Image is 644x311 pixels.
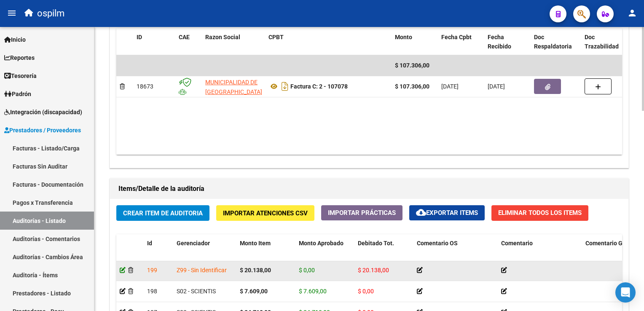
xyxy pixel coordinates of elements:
[581,28,632,56] datatable-header-cell: Doc Trazabilidad
[147,267,157,273] span: 199
[531,28,581,56] datatable-header-cell: Doc Respaldatoria
[4,107,82,117] span: Integración (discapacidad)
[395,62,429,69] span: $ 107.306,00
[216,205,314,221] button: Importar Atenciones CSV
[299,240,343,247] span: Monto Aprobado
[484,28,531,56] datatable-header-cell: Fecha Recibido
[491,205,588,221] button: Eliminar Todos los Items
[395,34,412,40] span: Monto
[441,83,459,90] span: [DATE]
[354,234,413,271] datatable-header-cell: Debitado Tot.
[240,240,271,247] span: Monto Item
[133,28,175,56] datatable-header-cell: ID
[175,28,202,56] datatable-header-cell: CAE
[223,209,308,217] span: Importar Atenciones CSV
[627,8,637,18] mat-icon: person
[7,8,17,18] mat-icon: menu
[147,288,157,295] span: 198
[299,267,315,273] span: $ 0,00
[4,89,31,99] span: Padrón
[416,207,426,217] mat-icon: cloud_download
[236,234,295,271] datatable-header-cell: Monto Item
[534,34,572,50] span: Doc Respaldatoria
[240,267,271,273] strong: $ 20.138,00
[202,28,265,56] datatable-header-cell: Razon Social
[358,240,394,247] span: Debitado Tot.
[205,79,262,105] span: MUNICIPALIDAD DE [GEOGRAPHIC_DATA][PERSON_NAME]
[328,209,396,217] span: Importar Prácticas
[290,83,348,90] strong: Factura C: 2 - 107078
[116,205,209,221] button: Crear Item de Auditoria
[268,34,284,40] span: CPBT
[498,209,582,217] span: Eliminar Todos los Items
[144,234,173,271] datatable-header-cell: Id
[205,34,240,40] span: Razon Social
[585,34,619,50] span: Doc Trazabilidad
[4,35,26,44] span: Inicio
[498,234,582,271] datatable-header-cell: Comentario
[4,71,37,80] span: Tesorería
[615,282,636,303] div: Open Intercom Messenger
[413,234,498,271] datatable-header-cell: Comentario OS
[392,28,438,56] datatable-header-cell: Monto
[488,83,505,90] span: [DATE]
[395,83,429,90] strong: $ 107.306,00
[358,267,389,273] span: $ 20.138,00
[295,234,354,271] datatable-header-cell: Monto Aprobado
[173,234,236,271] datatable-header-cell: Gerenciador
[179,34,190,40] span: CAE
[441,34,472,40] span: Fecha Cpbt
[240,288,268,295] strong: $ 7.609,00
[137,34,142,40] span: ID
[177,288,216,295] span: S02 - SCIENTIS
[409,205,485,220] button: Exportar Items
[4,53,35,62] span: Reportes
[416,209,478,217] span: Exportar Items
[358,288,374,295] span: $ 0,00
[488,34,511,50] span: Fecha Recibido
[438,28,484,56] datatable-header-cell: Fecha Cpbt
[417,240,458,247] span: Comentario OS
[4,126,81,135] span: Prestadores / Proveedores
[118,182,620,196] h1: Items/Detalle de la auditoría
[177,267,227,273] span: Z99 - Sin Identificar
[123,209,203,217] span: Crear Item de Auditoria
[147,240,152,247] span: Id
[279,80,290,93] i: Descargar documento
[299,288,327,295] span: $ 7.609,00
[265,28,392,56] datatable-header-cell: CPBT
[37,4,64,23] span: ospilm
[177,240,210,247] span: Gerenciador
[137,83,153,90] span: 18673
[501,240,533,247] span: Comentario
[321,205,402,220] button: Importar Prácticas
